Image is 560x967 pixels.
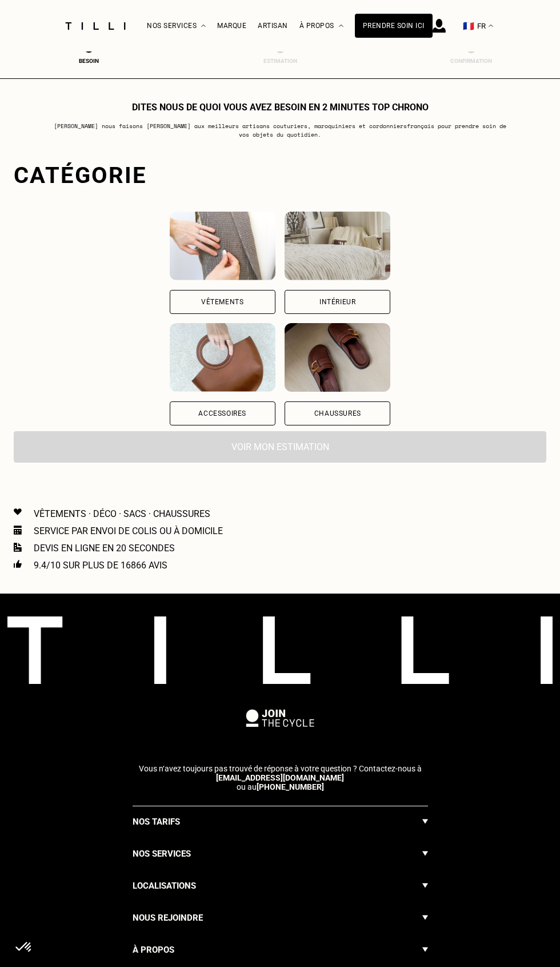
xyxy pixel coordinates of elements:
[34,526,223,536] p: Service par envoi de colis ou à domicile
[14,560,22,568] img: Icon
[132,102,429,113] h1: Dites nous de quoi vous avez besoin en 2 minutes top chrono
[54,122,507,139] p: [PERSON_NAME] nous faisons [PERSON_NAME] aux meilleurs artisans couturiers , maroquiniers et cord...
[285,212,390,280] img: Intérieur
[314,410,361,417] div: Chaussures
[170,323,275,392] img: Accessoires
[299,1,343,51] div: À propos
[14,526,22,535] img: Icon
[34,508,210,519] p: Vêtements · Déco · Sacs · Chaussures
[170,212,275,280] img: Vêtements
[246,709,314,726] img: logo Join The Cycle
[257,782,324,791] a: [PHONE_NUMBER]
[285,323,390,392] img: Chaussures
[61,22,130,30] img: Logo du service de couturière Tilli
[217,22,246,30] a: Marque
[201,25,206,27] img: Menu déroulant
[14,543,22,552] img: Icon
[422,879,428,893] img: Flèche menu déroulant
[422,943,428,957] img: Flèche menu déroulant
[34,543,175,554] p: Devis en ligne en 20 secondes
[422,847,428,861] img: Flèche menu déroulant
[489,25,493,27] img: menu déroulant
[66,58,112,64] div: Besoin
[457,1,499,51] button: 🇫🇷 FR
[14,508,22,515] img: Icon
[449,58,494,64] div: Confirmation
[258,22,288,30] a: Artisan
[147,1,206,51] div: Nos services
[133,879,196,893] h3: Localisations
[339,25,343,27] img: Menu déroulant à propos
[216,773,344,782] a: [EMAIL_ADDRESS][DOMAIN_NAME]
[257,58,303,64] div: Estimation
[133,943,174,957] h3: À propos
[133,847,191,861] h3: Nos services
[319,299,355,305] div: Intérieur
[34,560,167,571] p: 9.4/10 sur plus de 16866 avis
[422,911,428,925] img: Flèche menu déroulant
[198,410,246,417] div: Accessoires
[355,14,433,38] a: Prendre soin ici
[463,21,474,31] span: 🇫🇷
[133,911,203,925] h3: Nous rejoindre
[14,162,546,189] div: Catégorie
[139,764,422,773] span: Vous n‘avez toujours pas trouvé de réponse à votre question ? Contactez-nous à
[422,815,428,829] img: Flèche menu déroulant
[125,764,435,791] p: ou au
[133,815,180,829] h3: Nos tarifs
[201,299,243,305] div: Vêtements
[7,616,553,684] img: logo Tilli
[433,19,446,33] img: icône connexion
